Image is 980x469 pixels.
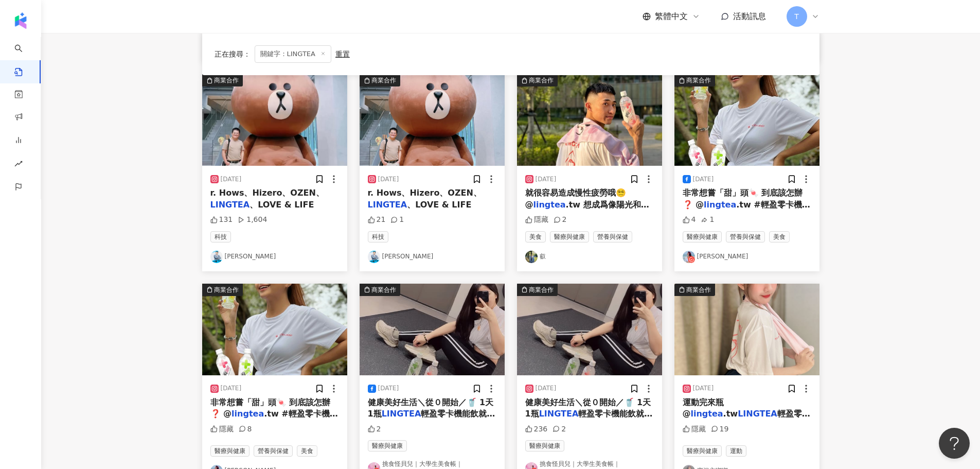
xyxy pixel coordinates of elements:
div: [DATE] [693,175,714,184]
span: 、LOVE & LIFE [250,200,314,210]
span: 醫療與健康 [210,445,250,457]
img: KOL Avatar [525,251,538,263]
div: 商業合作 [371,75,396,85]
mark: LINGTEA [738,409,777,419]
img: post-image [202,74,347,166]
div: 隱藏 [525,215,548,225]
div: 商業合作 [529,75,554,85]
img: post-image [517,284,662,375]
span: 非常想嘗「甜」頭🍬 到底該怎辦❓ @ [210,397,331,419]
img: post-image [674,284,819,375]
div: [DATE] [378,175,399,184]
span: 健康美好生活＼從０開始／🥤 1天1瓶 [368,397,494,419]
a: KOL Avatar[PERSON_NAME] [368,251,496,263]
div: 商業合作 [686,285,711,295]
img: post-image [202,284,347,375]
img: post-image [674,74,819,166]
span: 非常想嘗「甜」頭🍬 到底該怎辦❓ @ [683,188,803,209]
div: [DATE] [378,384,399,393]
span: 活動訊息 [733,11,766,21]
div: 商業合作 [214,75,239,85]
span: rise [14,153,23,177]
div: 4 [683,215,696,225]
mark: lingtea [231,409,264,419]
span: 營養與保健 [726,231,765,242]
span: 、LOVE & LIFE [407,200,471,210]
div: 1 [390,215,404,225]
mark: lingtea [704,200,736,210]
div: 隱藏 [683,424,706,435]
img: KOL Avatar [683,251,695,263]
a: search [14,37,35,77]
div: 21 [368,215,386,225]
a: KOL Avatar叡 [525,251,654,263]
button: 商業合作 [517,284,662,375]
iframe: Help Scout Beacon - Open [939,428,970,459]
span: 營養與保健 [254,445,293,457]
button: 商業合作 [202,74,347,166]
span: r. Hows、Hizero、OZEN、 [368,188,482,198]
mark: LINGTEA [382,409,421,419]
button: 商業合作 [674,74,819,166]
div: 隱藏 [210,424,234,435]
img: logo icon [12,12,29,29]
div: [DATE] [536,384,557,393]
span: 美食 [525,231,546,242]
span: 科技 [368,231,388,242]
button: 商業合作 [674,284,819,375]
span: 美食 [297,445,317,457]
span: 關鍵字：LINGTEA [255,45,331,63]
div: [DATE] [221,384,242,393]
span: .tw [723,409,738,419]
img: post-image [360,284,505,375]
button: 商業合作 [360,284,505,375]
div: 236 [525,424,548,435]
span: T [794,11,799,22]
span: 健康美好生活＼從０開始／🥤 1天1瓶 [525,397,651,419]
span: .tw #輕盈零卡機能飲 [210,409,338,430]
div: 19 [711,424,729,435]
a: KOL Avatar[PERSON_NAME] [210,251,339,263]
div: 2 [553,424,566,435]
span: 醫療與健康 [683,231,722,242]
div: 2 [368,424,381,435]
div: 131 [210,215,233,225]
span: 美食 [769,231,790,242]
div: 商業合作 [371,285,396,295]
span: r. Hows、Hizero、OZEN、 [210,188,324,198]
div: [DATE] [221,175,242,184]
span: 運動完來瓶 @ [683,397,724,419]
button: 商業合作 [360,74,505,166]
span: 正在搜尋 ： [215,50,251,58]
div: 8 [239,424,252,435]
img: KOL Avatar [210,251,223,263]
span: 醫療與健康 [550,231,589,242]
span: 營養與保健 [593,231,632,242]
div: 商業合作 [214,285,239,295]
mark: LINGTEA [539,409,579,419]
img: post-image [360,74,505,166]
span: 繁體中文 [655,11,688,22]
span: 醫療與健康 [525,440,564,451]
span: 運動 [726,445,746,457]
span: 就很容易造成慢性疲勞哦😵‍💫 @ [525,188,626,209]
span: 醫療與健康 [368,440,407,451]
div: [DATE] [693,384,714,393]
div: 1,604 [238,215,267,225]
button: 商業合作 [202,284,347,375]
mark: lingtea [533,200,566,210]
button: 商業合作 [517,74,662,166]
mark: LINGTEA [368,200,407,210]
img: post-image [517,74,662,166]
div: 商業合作 [686,75,711,85]
a: KOL Avatar[PERSON_NAME] [683,251,811,263]
img: KOL Avatar [368,251,380,263]
mark: LINGTEA [210,200,250,210]
span: .tw #輕盈零卡機能飲 [683,200,810,221]
span: 科技 [210,231,231,242]
mark: lingtea [691,409,723,419]
div: [DATE] [536,175,557,184]
div: 重置 [335,50,350,58]
div: 2 [554,215,567,225]
div: 1 [701,215,714,225]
